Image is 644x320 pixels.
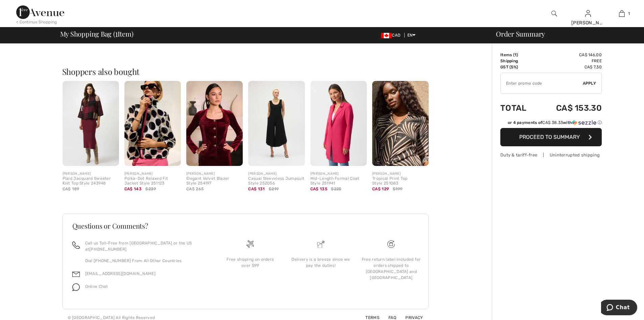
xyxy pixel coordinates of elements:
[380,315,396,320] a: FAQ
[317,240,325,248] img: Delivery is a breeze since we pay the duties!
[585,9,591,18] img: My Info
[246,240,254,248] img: Free shipping on orders over $99
[72,271,80,278] img: email
[372,171,429,176] div: [PERSON_NAME]
[85,271,156,276] a: [EMAIL_ADDRESS][DOMAIN_NAME]
[186,171,243,176] div: [PERSON_NAME]
[85,284,108,289] span: Online Chat
[515,52,517,57] span: 1
[220,256,280,269] div: Free shipping on orders over $99
[372,81,429,166] img: Tropical Print Top Style 251083
[291,256,351,269] div: Delivery is a breeze since we pay the duties!
[63,81,119,166] img: Plaid Jacquard Sweater Knit Top Style 243948
[16,19,57,25] div: < Continue Shopping
[500,152,602,158] div: Duty & tariff-free | Uninterrupted shipping
[387,240,395,248] img: Free shipping on orders over $99
[85,258,207,264] p: Dial [PHONE_NUMBER] From All Other Countries
[310,81,367,166] img: Mid-Length Formal Coat Style 251941
[397,315,423,320] a: Privacy
[145,186,156,192] span: $239
[16,5,64,19] img: 1ère Avenue
[85,240,207,252] p: Call us Toll-Free from [GEOGRAPHIC_DATA] or the US at
[62,67,434,76] h2: Shoppers also bought
[551,9,557,18] img: search the website
[537,97,602,120] td: CA$ 153.30
[542,120,563,125] span: CA$ 38.33
[381,33,403,38] span: CAD
[572,120,596,126] img: Sezzle
[407,33,416,38] span: EN
[372,187,389,191] span: CA$ 129
[393,186,403,192] span: $199
[89,247,126,252] a: [PHONE_NUMBER]
[124,176,181,186] div: Polka-Dot Relaxed Fit Jacket Style 251123
[488,30,640,37] div: Order Summary
[583,80,596,86] span: Apply
[72,222,419,229] h3: Questions or Comments?
[361,256,421,281] div: Free return label included for orders shipped to [GEOGRAPHIC_DATA] and [GEOGRAPHIC_DATA]
[63,176,119,186] div: Plaid Jacquard Sweater Knit Top Style 243948
[269,186,279,192] span: $219
[537,64,602,70] td: CA$ 7.30
[72,241,80,249] img: call
[186,81,243,166] img: Elegant Velvet Blazer Style 254197
[571,19,604,26] div: [PERSON_NAME]
[500,97,537,120] td: Total
[500,58,537,64] td: Shipping
[331,186,341,192] span: $225
[60,30,134,37] span: My Shopping Bag ( Item)
[619,9,625,18] img: My Bag
[248,187,265,191] span: CA$ 131
[186,176,243,186] div: Elegant Velvet Blazer Style 254197
[381,33,392,38] img: Canadian Dollar
[372,176,429,186] div: Tropical Print Top Style 251083
[63,187,79,191] span: CA$ 189
[310,171,367,176] div: [PERSON_NAME]
[357,315,379,320] a: Terms
[508,120,602,126] div: or 4 payments of with
[124,187,142,191] span: CA$ 143
[186,187,204,191] span: CA$ 265
[628,10,630,17] span: 1
[501,73,583,93] input: Promo code
[601,300,637,317] iframe: Opens a widget where you can chat to one of our agents
[500,64,537,70] td: GST (5%)
[537,58,602,64] td: Free
[537,52,602,58] td: CA$ 146.00
[519,134,580,140] span: Proceed to Summary
[248,171,305,176] div: [PERSON_NAME]
[500,120,602,128] div: or 4 payments ofCA$ 38.33withSezzle Click to learn more about Sezzle
[248,176,305,186] div: Casual Sleeveless Jumpsuit Style 252056
[500,52,537,58] td: Items ( )
[585,10,591,17] a: Sign In
[115,29,118,38] span: 1
[500,128,602,146] button: Proceed to Summary
[310,187,327,191] span: CA$ 135
[72,283,80,291] img: chat
[124,171,181,176] div: [PERSON_NAME]
[310,176,367,186] div: Mid-Length Formal Coat Style 251941
[605,9,638,18] a: 1
[63,171,119,176] div: [PERSON_NAME]
[248,81,305,166] img: Casual Sleeveless Jumpsuit Style 252056
[124,81,181,166] img: Polka-Dot Relaxed Fit Jacket Style 251123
